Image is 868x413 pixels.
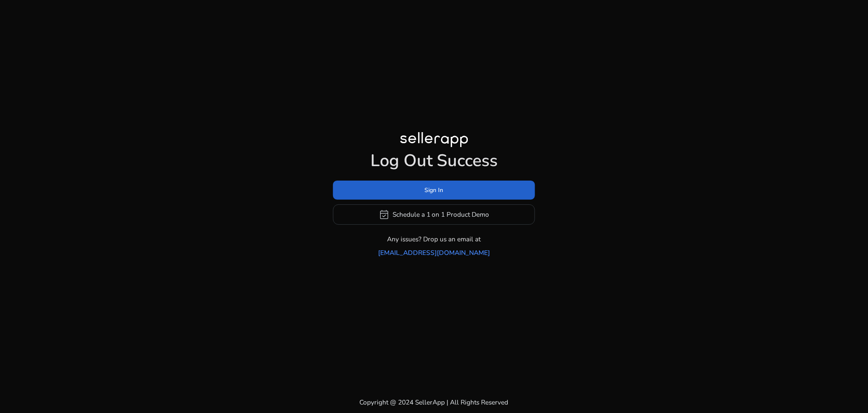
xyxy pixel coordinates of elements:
a: [EMAIL_ADDRESS][DOMAIN_NAME] [378,248,490,257]
span: event_available [379,209,390,220]
button: Sign In [333,181,535,200]
span: Sign In [425,186,444,195]
button: event_availableSchedule a 1 on 1 Product Demo [333,204,535,225]
p: Any issues? Drop us an email at [387,234,481,244]
h1: Log Out Success [333,151,535,171]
